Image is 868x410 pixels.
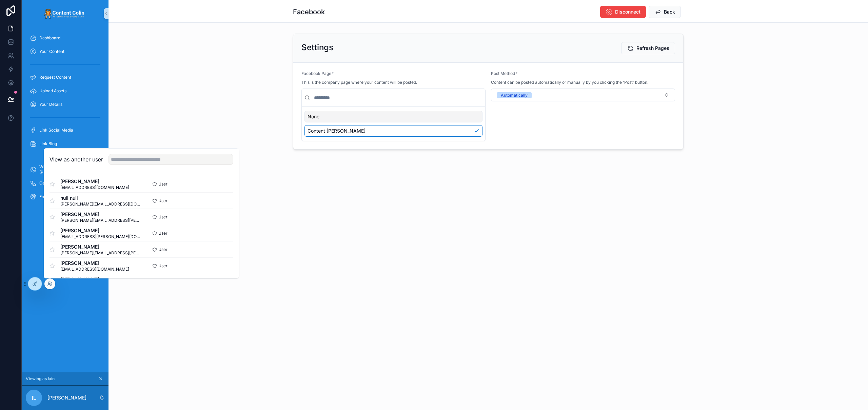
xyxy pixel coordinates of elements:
[60,260,129,267] span: [PERSON_NAME]
[615,8,640,15] span: Disconnect
[60,201,141,207] span: [PERSON_NAME][EMAIL_ADDRESS][DOMAIN_NAME]
[491,71,515,76] span: Post Method
[26,71,104,83] a: Request Content
[158,198,167,203] span: User
[50,155,103,163] h2: View as another user
[301,71,331,76] span: Facebook Page
[60,227,141,234] span: [PERSON_NAME]
[39,194,84,199] span: Email [PERSON_NAME]
[32,394,36,402] span: IL
[60,195,141,201] span: null null
[39,88,66,94] span: Upload Assets
[636,45,669,52] span: Refresh Pages
[491,80,648,85] span: Content can be posted automatically or manually by you clicking the 'Post' button.
[22,27,108,212] div: scrollable content
[39,128,73,133] span: Link Social Media
[308,128,366,134] span: Content [PERSON_NAME]
[47,394,86,401] p: [PERSON_NAME]
[621,42,675,54] button: Refresh Pages
[26,124,104,136] a: Link Social Media
[60,211,141,218] span: [PERSON_NAME]
[26,138,104,150] a: Link Blog
[158,214,167,220] span: User
[26,32,104,44] a: Dashboard
[26,98,104,111] a: Your Details
[501,92,528,98] div: Automatically
[60,276,129,283] span: [PERSON_NAME]
[26,376,55,382] span: Viewing as Iain
[60,267,129,272] span: [EMAIL_ADDRESS][DOMAIN_NAME]
[491,89,675,101] button: Select Button
[26,45,104,58] a: Your Content
[26,163,104,176] a: WhatsApp [PERSON_NAME]
[600,6,646,18] button: Disconnect
[158,263,167,269] span: User
[39,141,57,147] span: Link Blog
[301,80,417,85] span: This is the company page where your content will be posted.
[39,49,64,54] span: Your Content
[60,178,129,185] span: [PERSON_NAME]
[293,7,325,17] h1: Facebook
[39,164,88,175] span: WhatsApp [PERSON_NAME]
[26,85,104,97] a: Upload Assets
[60,185,129,190] span: [EMAIL_ADDRESS][DOMAIN_NAME]
[60,250,141,256] span: [PERSON_NAME][EMAIL_ADDRESS][PERSON_NAME][DOMAIN_NAME]
[158,231,167,236] span: User
[60,218,141,223] span: [PERSON_NAME][EMAIL_ADDRESS][PERSON_NAME][DOMAIN_NAME]
[304,111,482,122] div: None
[39,180,81,186] span: Call [PERSON_NAME]
[158,247,167,252] span: User
[302,107,485,141] div: Suggestions
[649,6,681,18] button: Back
[664,8,675,15] span: Back
[39,75,71,80] span: Request Content
[26,177,104,189] a: Call [PERSON_NAME]
[60,234,141,239] span: [EMAIL_ADDRESS][PERSON_NAME][DOMAIN_NAME]
[158,181,167,187] span: User
[39,35,60,41] span: Dashboard
[39,102,62,107] span: Your Details
[301,42,333,53] h2: Settings
[44,8,86,19] img: App logo
[60,243,141,250] span: [PERSON_NAME]
[26,191,104,203] a: Email [PERSON_NAME]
